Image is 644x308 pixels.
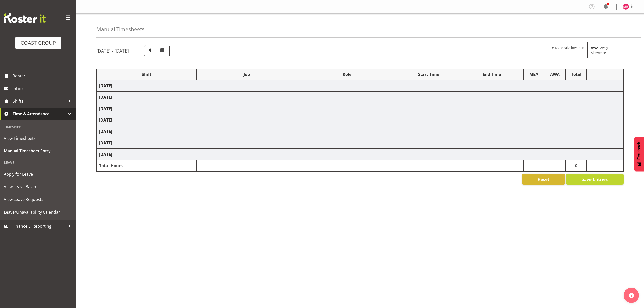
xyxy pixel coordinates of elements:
span: Save Entries [582,176,608,182]
div: Job [199,71,294,77]
div: Timesheet [1,122,75,132]
td: [DATE] [97,80,624,92]
div: MEA [526,71,542,77]
a: Manual Timesheet Entry [1,145,75,157]
span: Roster [13,72,74,80]
span: View Timesheets [4,134,72,142]
h4: Manual Timesheets [96,26,145,32]
div: - Away Allowence [587,42,627,58]
span: Apply for Leave [4,170,72,178]
td: [DATE] [97,137,624,149]
strong: MEA [551,45,559,50]
span: Finance & Reporting [13,222,66,230]
div: Role [299,71,394,77]
img: mathew-rolle10807.jpg [623,4,629,10]
span: Feedback [637,142,641,160]
div: Total [568,71,584,77]
td: 0 [566,160,587,172]
button: Feedback - Show survey [634,137,644,171]
button: Reset [522,174,565,185]
td: [DATE] [97,92,624,103]
span: Inbox [13,85,74,92]
td: [DATE] [97,149,624,160]
div: Leave [1,157,75,168]
div: COAST GROUP [21,39,56,47]
td: [DATE] [97,114,624,126]
a: Apply for Leave [1,168,75,180]
a: View Timesheets [1,132,75,145]
span: Shifts [13,97,66,105]
button: Save Entries [566,174,624,185]
span: View Leave Requests [4,196,72,203]
a: View Leave Requests [1,193,75,206]
div: - Meal Allowance [548,42,587,58]
div: Start Time [400,71,457,77]
span: Leave/Unavailability Calendar [4,208,72,216]
span: View Leave Balances [4,183,72,191]
span: Manual Timesheet Entry [4,147,72,155]
div: AWA [547,71,563,77]
span: Reset [538,176,549,182]
img: help-xxl-2.png [629,293,634,298]
span: Time & Attendance [13,110,66,118]
td: [DATE] [97,103,624,114]
div: End Time [463,71,521,77]
td: Total Hours [97,160,197,172]
td: [DATE] [97,126,624,137]
img: Rosterit website logo [4,13,46,23]
a: Leave/Unavailability Calendar [1,206,75,218]
div: Shift [99,71,194,77]
strong: AWA [591,45,598,50]
a: View Leave Balances [1,180,75,193]
h5: [DATE] - [DATE] [96,48,129,54]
